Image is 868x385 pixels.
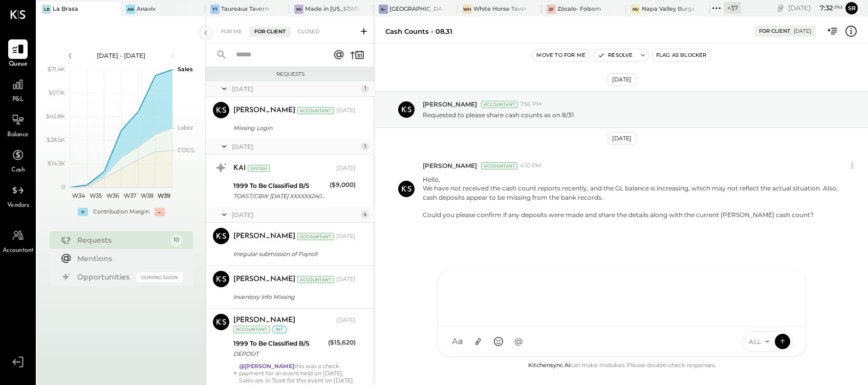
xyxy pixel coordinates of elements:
div: ($9,000) [330,180,356,190]
div: int [272,326,287,333]
text: $57.1K [49,89,65,96]
div: Accountant [481,162,517,169]
div: For Client [759,28,790,35]
span: ALL [749,337,762,346]
div: 1999 To Be Classified B/S [233,338,325,349]
div: [GEOGRAPHIC_DATA] – [GEOGRAPHIC_DATA] [389,5,442,13]
a: Queue [1,39,35,69]
button: Flag as Blocker [652,49,711,61]
div: KAI [233,163,246,174]
div: 10 [170,234,183,246]
a: Vendors [1,181,35,210]
text: W36 [106,192,119,199]
div: Cash Counts - 08.31 [385,27,452,36]
div: DEPOSIT [233,349,325,359]
div: An [126,5,135,14]
div: WH [463,5,472,14]
div: [PERSON_NAME] [233,105,295,116]
div: Coming Soon [137,272,183,282]
div: Accountant [297,233,334,240]
div: Mentions [77,253,178,264]
div: Requests [211,71,370,78]
div: [DATE] [232,84,358,93]
div: Irregular submission of Payroll [233,249,353,259]
div: [DATE] [336,232,356,241]
span: 7:56 PM [520,100,542,109]
span: P&L [12,95,24,104]
div: ($15,620) [328,337,356,348]
a: Balance [1,110,35,140]
strong: @[PERSON_NAME] [239,362,294,370]
div: Opportunities [77,272,132,282]
span: 7 : 32 [812,3,833,13]
span: [PERSON_NAME] [423,161,477,170]
text: W37 [123,192,136,199]
div: [DATE] [336,164,356,173]
span: Queue [9,60,28,69]
div: [PERSON_NAME] [233,274,295,285]
text: Labor [178,124,193,131]
text: W35 [90,192,102,199]
text: $14.3K [48,160,65,167]
div: White Horse Tavern [473,5,526,13]
text: 0 [61,183,65,190]
div: Made in [US_STATE] Pizza [GEOGRAPHIC_DATA] [305,5,358,13]
button: Aa [448,332,467,351]
span: pm [834,4,843,11]
div: Accountant [233,326,270,333]
div: For Me [216,27,247,37]
div: Inventory Info Missing [233,292,353,302]
div: 1 [361,84,369,93]
span: Balance [7,131,29,140]
div: [DATE] [336,316,356,325]
div: [DATE] [336,106,356,115]
text: W34 [72,192,85,199]
div: [DATE] [607,73,636,86]
div: Closed [293,27,324,37]
div: ZF [547,5,556,14]
div: - [155,208,165,216]
button: Move to for me [532,49,590,61]
div: We have not received the cash count reports recently, and the GL balance is increasing, which may... [423,184,838,219]
div: 4 [361,210,369,219]
div: [PERSON_NAME] [233,315,295,326]
div: this was a check payment for an event held on [DATE]. Sales are in Toast for this event on [DATE]. [239,362,356,384]
div: A– [379,5,388,14]
div: TOAST/CBW [DATE] XXXXXX2400VQV2I TOAST/CBW [DATE] XXXXXX2400VQV2I La Brasa [233,191,327,201]
p: Requested to please share cash counts as on 8/31 [423,111,574,119]
div: + 37 [724,2,741,14]
div: [DATE] [336,275,356,284]
div: La Brasa [53,5,78,13]
div: [DATE] [607,132,636,145]
div: [DATE] - [DATE] [78,51,165,60]
button: @ [510,332,528,351]
span: 4:10 PM [520,162,541,170]
a: Cash [1,145,35,175]
text: W38 [140,192,153,199]
div: For Client [249,27,291,37]
span: [PERSON_NAME] [423,100,477,109]
span: Accountant [3,246,34,255]
text: Sales [178,66,193,73]
div: Taureaux Tavern [221,5,269,13]
div: [PERSON_NAME] [233,231,295,242]
div: Accountant [481,101,517,108]
div: Missing Login [233,123,353,133]
div: NV [631,5,640,14]
span: a [458,336,463,347]
div: [DATE] [232,142,358,151]
button: Sr [845,2,858,14]
div: [DATE] [232,210,358,219]
div: TT [210,5,220,14]
button: Resolve [594,49,637,61]
div: Anaviv [137,5,156,13]
div: [DATE] [794,28,811,35]
span: @ [514,336,523,347]
text: $71.4K [48,66,65,73]
div: + [78,208,88,216]
a: P&L [1,75,35,104]
div: 1 [361,142,369,151]
div: Napa Valley Burger Company [642,5,695,13]
text: COGS [178,146,194,154]
div: Zócalo- Folsom [557,5,601,13]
